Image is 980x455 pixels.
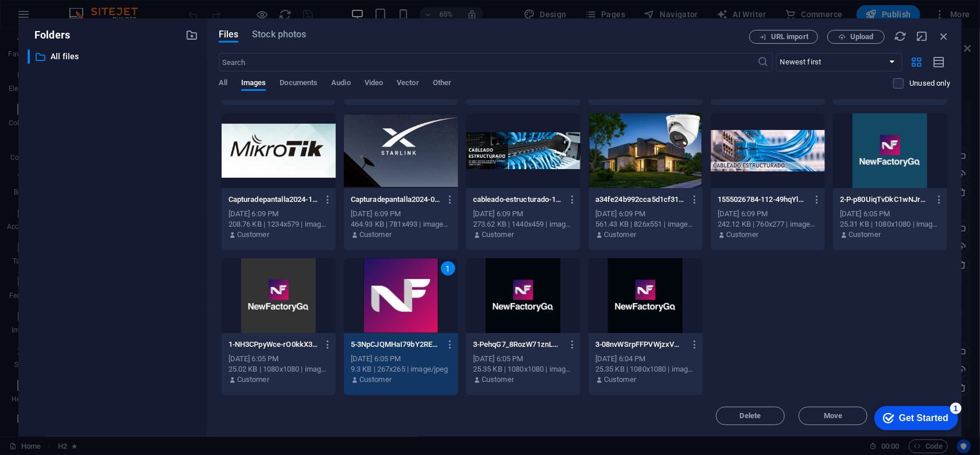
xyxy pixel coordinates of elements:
[51,50,177,63] p: All files
[473,219,574,230] div: 273.62 KB | 1440x459 | image/png
[441,261,455,276] div: 1
[595,354,696,364] div: [DATE] 6:04 PM
[595,339,685,350] p: 3-08nvWSrpFFPVWjzxVwqWUA.jpg
[331,76,350,92] span: Audio
[351,339,441,350] p: 5-3NpCJQMHaI79bY2RErwNRw.jpg
[595,219,696,230] div: 561.43 KB | 826x551 | image/jpeg
[85,2,96,14] div: 1
[28,28,70,43] p: Folders
[909,78,950,89] p: Displays only files that are not in use on the website. Files added during this session can still...
[473,364,574,374] div: 25.35 KB | 1080x1080 | image/png
[351,219,451,230] div: 464.93 KB | 781x493 | image/png
[351,364,451,374] div: 9.3 KB | 267x265 | image/jpeg
[604,374,636,385] p: Customer
[840,209,940,219] div: [DATE] 6:05 PM
[228,194,319,205] p: Capturadepantalla2024-12-26212953-tCCgy3Tt2L4uUkpN_SPYHg.png
[827,30,885,44] button: Upload
[473,209,574,219] div: [DATE] 6:09 PM
[473,354,574,364] div: [DATE] 6:05 PM
[595,209,696,219] div: [DATE] 6:09 PM
[9,6,93,30] div: Get Started 1 items remaining, 80% complete
[799,407,867,425] button: Move
[359,230,392,240] p: Customer
[718,209,818,219] div: [DATE] 6:09 PM
[916,30,928,43] i: Minimize
[749,30,818,44] button: URL import
[219,53,758,71] input: Search
[771,33,808,40] span: URL import
[850,33,874,40] span: Upload
[716,407,785,425] button: Delete
[894,30,907,43] i: Reload
[433,76,451,92] span: Other
[252,28,306,41] span: Stock photos
[740,412,761,419] span: Delete
[840,194,930,205] p: 2-P-p80UiqTvDkC1wNJrNPjw.png
[28,49,30,64] div: ​
[473,194,563,205] p: cableado-estructurado-1-HkBe8A56wIGPO9B5Vr3k0g.png
[595,364,696,374] div: 25.35 KB | 1080x1080 | image/png
[237,230,269,240] p: Customer
[351,354,451,364] div: [DATE] 6:05 PM
[237,374,269,385] p: Customer
[228,354,329,364] div: [DATE] 6:05 PM
[34,13,83,23] div: Get Started
[228,339,319,350] p: 1-NH3CPpyWce-rO0kkX3eeWA.png
[718,219,818,230] div: 242.12 KB | 760x277 | image/jpeg
[595,194,685,205] p: a34fe24b992cca5d1cf31a9a20010cdc_XL-AFMNFYpGNkfqkNvqL7zrOg.jpg
[228,209,329,219] div: [DATE] 6:09 PM
[219,76,227,92] span: All
[351,194,441,205] p: Capturadepantalla2024-06-04094845-oGJ3KaOXsH74HXPQtIUJUg.png
[718,194,808,205] p: 1555026784-112-49hqYlCnyojCNXaNDD1-tw.jpg
[185,29,198,41] i: Create new folder
[849,230,881,240] p: Customer
[840,219,940,230] div: 25.31 KB | 1080x1080 | image/png
[359,374,392,385] p: Customer
[824,412,842,419] span: Move
[482,374,514,385] p: Customer
[280,76,317,92] span: Documents
[241,76,266,92] span: Images
[228,364,329,374] div: 25.02 KB | 1080x1080 | image/png
[604,230,636,240] p: Customer
[351,209,451,219] div: [DATE] 6:09 PM
[938,30,950,43] i: Close
[397,76,419,92] span: Vector
[473,339,563,350] p: 3-PehqG7_8RozW71znLKV68A.jpg
[228,219,329,230] div: 208.76 KB | 1234x579 | image/png
[726,230,758,240] p: Customer
[365,76,383,92] span: Video
[219,28,239,41] span: Files
[482,230,514,240] p: Customer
